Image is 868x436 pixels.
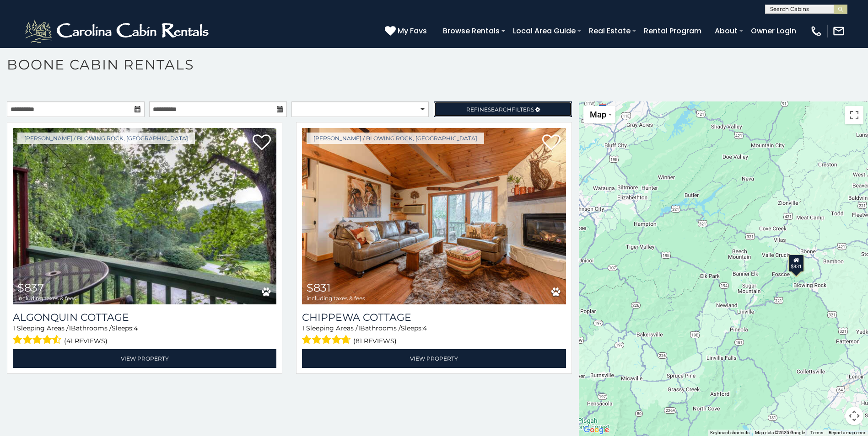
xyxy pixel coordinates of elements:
[302,349,566,368] a: View Property
[746,23,801,39] a: Owner Login
[829,430,865,435] a: Report a map error
[69,324,71,332] span: 1
[302,128,566,304] a: Chippewa Cottage $831 including taxes & fees
[788,255,804,272] div: $831
[434,101,571,117] a: RefineSearchFilters
[590,110,606,119] span: Map
[581,424,611,436] img: Google
[13,324,15,332] span: 1
[307,295,365,301] span: including taxes & fees
[13,128,276,304] img: Algonquin Cottage
[13,349,276,368] a: View Property
[810,430,823,435] a: Terms (opens in new tab)
[13,128,276,304] a: Algonquin Cottage $837 including taxes & fees
[307,281,331,294] span: $831
[438,23,504,39] a: Browse Rentals
[584,23,635,39] a: Real Estate
[385,25,429,37] a: My Favs
[639,23,706,39] a: Rental Program
[710,430,749,436] button: Keyboard shortcuts
[253,133,271,153] a: Add to favorites
[23,17,213,45] img: White-1-2.png
[358,324,360,332] span: 1
[353,335,397,347] span: (81 reviews)
[13,324,276,347] div: Sleeping Areas / Bathrooms / Sleeps:
[581,424,611,436] a: Open this area in Google Maps (opens a new window)
[17,295,76,301] span: including taxes & fees
[17,281,44,294] span: $837
[488,106,512,113] span: Search
[423,324,427,332] span: 4
[398,25,427,37] span: My Favs
[466,106,534,113] span: Refine Filters
[302,128,566,304] img: Chippewa Cottage
[810,25,823,37] img: phone-regular-white.png
[134,324,138,332] span: 4
[845,106,863,124] button: Toggle fullscreen view
[710,23,742,39] a: About
[302,324,566,347] div: Sleeping Areas / Bathrooms / Sleeps:
[508,23,580,39] a: Local Area Guide
[17,133,195,144] a: [PERSON_NAME] / Blowing Rock, [GEOGRAPHIC_DATA]
[13,311,276,324] a: Algonquin Cottage
[845,407,863,425] button: Map camera controls
[64,335,108,347] span: (41 reviews)
[302,311,566,324] a: Chippewa Cottage
[789,255,804,272] div: $837
[832,25,845,37] img: mail-regular-white.png
[302,324,304,332] span: 1
[755,430,805,435] span: Map data ©2025 Google
[542,133,561,153] a: Add to favorites
[583,106,615,123] button: Change map style
[307,133,484,144] a: [PERSON_NAME] / Blowing Rock, [GEOGRAPHIC_DATA]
